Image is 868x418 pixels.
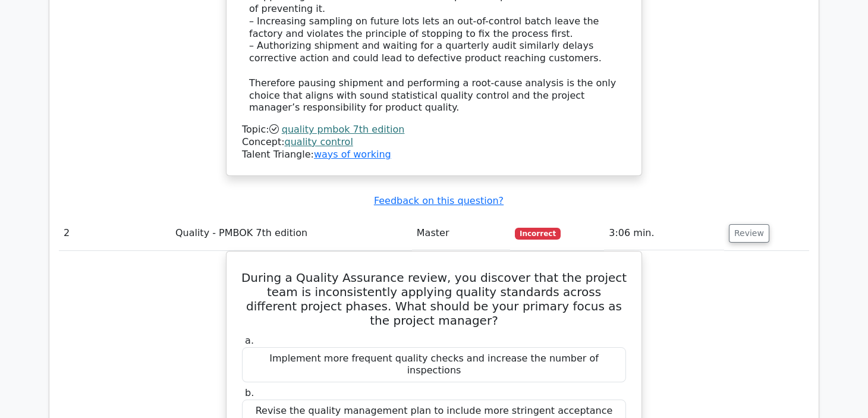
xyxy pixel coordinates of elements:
div: Concept: [242,136,626,149]
a: ways of working [314,149,391,160]
a: quality control [285,136,353,147]
td: 2 [59,216,171,250]
a: Feedback on this question? [374,195,504,206]
span: Incorrect [515,228,561,240]
h5: During a Quality Assurance review, you discover that the project team is inconsistently applying ... [241,271,627,328]
span: a. [245,335,254,346]
a: quality pmbok 7th edition [282,124,405,135]
div: Implement more frequent quality checks and increase the number of inspections [242,347,626,383]
td: 3:06 min. [604,216,724,250]
td: Master [412,216,510,250]
div: Topic: [242,124,626,136]
span: b. [245,387,254,398]
button: Review [729,224,769,243]
div: Talent Triangle: [242,124,626,161]
td: Quality - PMBOK 7th edition [171,216,412,250]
